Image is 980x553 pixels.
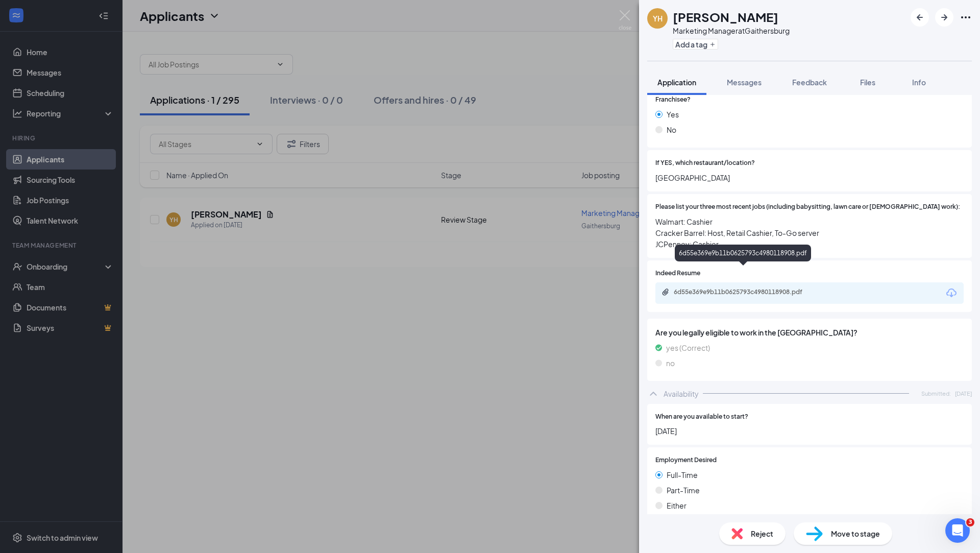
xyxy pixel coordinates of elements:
[655,158,755,168] span: If YES, which restaurant/location?
[667,500,687,511] span: Either
[914,11,926,23] svg: ArrowLeftNew
[960,11,972,23] svg: Ellipses
[664,389,699,399] div: Availability
[673,39,718,50] button: PlusAdd a tag
[751,528,773,539] span: Reject
[657,78,696,87] span: Application
[655,425,964,437] span: [DATE]
[655,172,964,183] span: [GEOGRAPHIC_DATA]
[831,528,880,539] span: Move to stage
[653,13,663,23] div: YH
[955,389,972,398] span: [DATE]
[966,518,974,526] span: 3
[655,327,964,338] span: Are you legally eligible to work in the [GEOGRAPHIC_DATA]?
[667,109,679,120] span: Yes
[655,412,748,422] span: When are you available to start?
[667,124,676,135] span: No
[945,518,970,543] iframe: Intercom live chat
[655,455,717,465] span: Employment Desired
[912,78,926,87] span: Info
[727,78,762,87] span: Messages
[673,26,790,36] div: Marketing Manager at Gaithersburg
[667,469,698,480] span: Full-Time
[666,357,675,369] span: no
[655,85,964,105] span: Have you ever worked for [DEMOGRAPHIC_DATA]-fil-A, Inc. or a [DEMOGRAPHIC_DATA]-fil-A Franchisee?
[655,269,700,278] span: Indeed Resume
[921,389,951,398] span: Submitted:
[674,288,817,296] div: 6d55e369e9b11b0625793c4980118908.pdf
[938,11,950,23] svg: ArrowRight
[647,388,659,400] svg: ChevronUp
[709,41,716,47] svg: Plus
[655,202,960,212] span: Please list your three most recent jobs (including babysitting, lawn care or [DEMOGRAPHIC_DATA] w...
[675,245,811,261] div: 6d55e369e9b11b0625793c4980118908.pdf
[655,216,964,250] span: Walmart: Cashier Cracker Barrel: Host, Retail Cashier, To-Go server JCPenney: Cashier
[911,8,929,27] button: ArrowLeftNew
[860,78,875,87] span: Files
[945,287,958,299] svg: Download
[667,485,700,496] span: Part-Time
[935,8,953,27] button: ArrowRight
[792,78,827,87] span: Feedback
[673,8,778,26] h1: [PERSON_NAME]
[661,288,670,296] svg: Paperclip
[661,288,827,298] a: Paperclip6d55e369e9b11b0625793c4980118908.pdf
[666,342,710,353] span: yes (Correct)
